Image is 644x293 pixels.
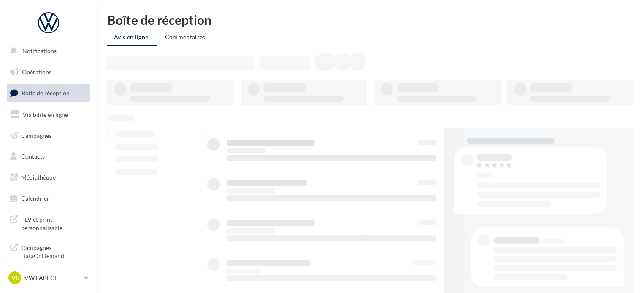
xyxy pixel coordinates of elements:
a: Campagnes [5,127,92,145]
span: Calendrier [21,195,49,202]
span: Contacts [21,153,45,160]
a: Boîte de réception [5,84,92,102]
span: Opérations [22,68,51,75]
span: Boîte de réception [22,89,70,97]
a: Contacts [5,148,92,165]
span: Médiathèque [21,174,56,181]
div: Boîte de réception [107,13,634,26]
span: Campagnes [21,132,51,139]
a: Campagnes DataOnDemand [5,239,92,263]
a: Opérations [5,63,92,81]
span: Visibilité en ligne [23,111,68,118]
span: PLV et print personnalisable [21,214,87,232]
a: Médiathèque [5,169,92,186]
span: VL [11,274,19,282]
a: PLV et print personnalisable [5,210,92,235]
span: Commentaires [165,33,206,40]
span: Notifications [22,47,57,54]
a: Calendrier [5,190,92,207]
button: Notifications [5,42,89,60]
p: VW LABEGE [24,274,81,282]
a: Visibilité en ligne [5,106,92,124]
a: VL VW LABEGE [7,270,90,286]
span: Campagnes DataOnDemand [21,242,87,260]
